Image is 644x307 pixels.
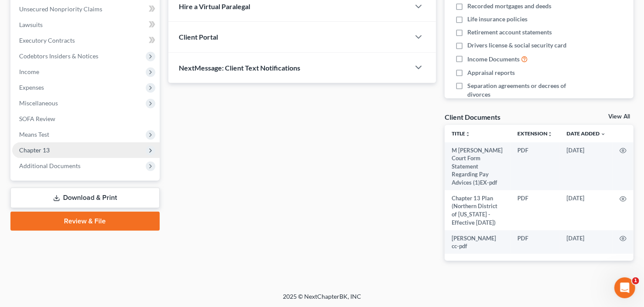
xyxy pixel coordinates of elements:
[19,162,80,169] span: Additional Documents
[19,146,50,154] span: Chapter 13
[19,131,49,138] span: Means Test
[19,115,55,122] span: SOFA Review
[179,33,218,41] span: Client Portal
[19,21,43,28] span: Lawsuits
[510,230,560,254] td: PDF
[467,55,520,64] span: Income Documents
[467,81,579,99] span: Separation agreements or decrees of divorces
[179,2,250,10] span: Hire a Virtual Paralegal
[608,114,630,120] a: View All
[467,41,567,50] span: Drivers license & social security card
[600,132,606,137] i: expand_more
[445,230,510,254] td: [PERSON_NAME] cc-pdf
[452,130,470,137] a: Titleunfold_more
[467,28,552,37] span: Retirement account statements
[560,190,613,230] td: [DATE]
[632,277,639,284] span: 1
[19,37,75,44] span: Executory Contracts
[560,230,613,254] td: [DATE]
[567,130,606,137] a: Date Added expand_more
[547,132,553,137] i: unfold_more
[12,1,160,17] a: Unsecured Nonpriority Claims
[467,15,527,24] span: Life insurance policies
[19,68,39,75] span: Income
[19,99,58,107] span: Miscellaneous
[179,64,300,72] span: NextMessage: Client Text Notifications
[467,68,515,77] span: Appraisal reports
[19,52,98,60] span: Codebtors Insiders & Notices
[19,84,44,91] span: Expenses
[560,142,613,190] td: [DATE]
[614,277,635,298] iframe: Intercom live chat
[10,188,160,208] a: Download & Print
[510,142,560,190] td: PDF
[19,5,102,13] span: Unsecured Nonpriority Claims
[445,142,510,190] td: M [PERSON_NAME] Court Form Statement Regarding Pay Advices (1)EX-pdf
[12,111,160,127] a: SOFA Review
[12,33,160,48] a: Executory Contracts
[12,17,160,33] a: Lawsuits
[445,112,500,121] div: Client Documents
[517,130,553,137] a: Extensionunfold_more
[445,190,510,230] td: Chapter 13 Plan (Northern District of [US_STATE] - Effective [DATE])
[467,2,551,10] span: Recorded mortgages and deeds
[465,132,470,137] i: unfold_more
[510,190,560,230] td: PDF
[10,212,160,231] a: Review & File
